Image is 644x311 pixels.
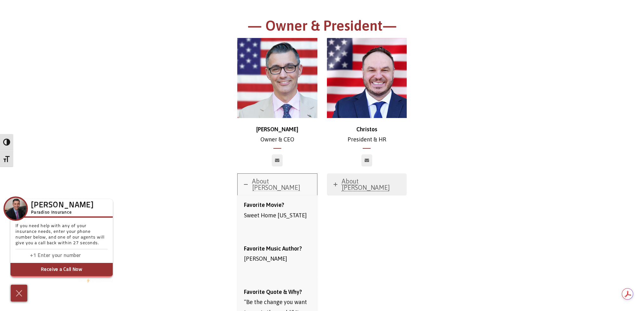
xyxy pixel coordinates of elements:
a: About [PERSON_NAME] [238,174,317,195]
span: About [PERSON_NAME] [252,177,300,191]
strong: Christos [356,126,377,133]
h5: Paradiso Insurance [31,209,94,216]
a: We'rePowered by iconbyResponseiQ [78,279,113,283]
a: About [PERSON_NAME] [327,174,407,195]
p: If you need help with any of your insurance needs, enter your phone number below, and one of our ... [16,223,108,249]
p: President & HR [327,124,407,145]
p: Owner & CEO [237,124,317,145]
strong: Favorite Music Author? [244,245,302,252]
input: Enter country code [19,251,38,260]
p: Sweet Home [US_STATE] [244,200,311,221]
p: [PERSON_NAME] [244,244,311,264]
strong: Favorite Quote & Why? [244,289,302,295]
img: Powered by icon [87,278,90,283]
h3: [PERSON_NAME] [31,203,94,208]
strong: Favorite Movie? [244,202,284,208]
img: Company Icon [5,198,27,220]
img: Christos_500x500 [327,38,407,118]
h1: — Owner & President— [148,16,496,38]
strong: [PERSON_NAME] [256,126,298,133]
span: We're by [78,279,94,283]
input: Enter phone number [38,251,101,260]
span: About [PERSON_NAME] [342,177,390,191]
button: Receive a Call Now [10,263,113,277]
img: Cross icon [14,288,24,298]
img: chris-500x500 (1) [237,38,317,118]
